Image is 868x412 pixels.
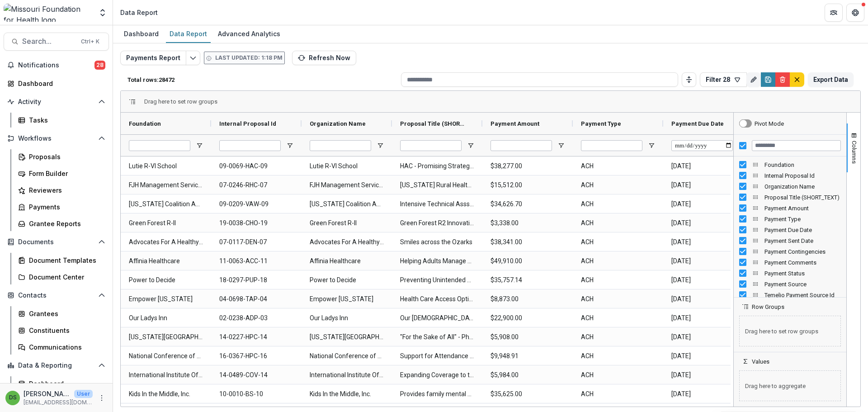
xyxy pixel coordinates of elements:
span: ACH [581,290,655,308]
span: [DATE] [671,366,745,384]
img: Missouri Foundation for Health logo [4,4,93,22]
span: 19-0038-CHO-19 [219,214,293,232]
div: Payment Sent Date Column [734,235,846,246]
span: Lutie R-VI School [310,157,384,175]
span: [DATE] [671,233,745,251]
div: Reviewers [29,185,102,195]
span: Power to Decide [310,271,384,289]
span: Empower [US_STATE] [310,290,384,308]
span: Kids In the Middle, Inc. [129,385,203,403]
button: Open Filter Menu [286,142,293,149]
span: $38,277.00 [491,157,565,175]
button: Delete [775,72,790,87]
span: $5,984.00 [491,366,565,384]
span: [DATE] [671,290,745,308]
span: Internal Proposal Id [219,120,276,127]
span: [DATE] [671,309,745,327]
button: Open Filter Menu [196,142,203,149]
p: [EMAIL_ADDRESS][DOMAIN_NAME] [24,398,93,407]
span: Row Groups [752,303,784,310]
span: Preventing Unintended Pregnancy - Communications [400,271,474,289]
span: Payment Due Date [671,120,724,127]
span: 09-0209-VAW-09 [219,195,293,213]
div: Form Builder [29,169,102,178]
span: FJH Management Services, LLC [310,176,384,194]
button: Export Data [808,72,854,87]
span: Our Ladys Inn [310,309,384,327]
div: Temelio Payment Source Id Column [734,289,846,300]
span: ACH [581,309,655,327]
div: Row Groups [734,310,846,352]
span: FJH Management Services, LLC [129,176,203,194]
a: Document Templates [14,253,109,268]
p: Total rows: 28472 [127,76,397,83]
div: Deena Lauver Scotti [9,395,17,401]
span: Smiles across the Ozarks [400,233,474,251]
div: Dashboard [18,79,102,88]
input: Foundation Filter Input [129,140,190,151]
button: Edit selected report [186,51,200,65]
span: Internal Proposal Id [764,172,841,179]
span: Payment Source [764,281,841,288]
a: Communications [14,340,109,355]
input: Filter Columns Input [752,140,841,151]
span: [DATE] [671,271,745,289]
div: Foundation Column [734,159,846,170]
div: Payment Contingencies Column [734,246,846,257]
span: [DATE] [671,385,745,403]
span: Workflows [18,135,94,142]
span: Payment Type [764,216,841,223]
div: Advanced Analytics [214,27,284,40]
input: Organization Name Filter Input [310,140,371,151]
div: Pivot Mode [755,120,784,127]
span: Kids In the Middle, Inc. [310,385,384,403]
span: 10-0010-BS-10 [219,385,293,403]
div: Payment Amount Column [734,203,846,213]
span: Drag here to set row groups [144,98,217,105]
span: Expanding Coverage to the [DEMOGRAPHIC_DATA] in [GEOGRAPHIC_DATA] and [GEOGRAPHIC_DATA] [400,366,474,384]
input: Payment Amount Filter Input [491,140,552,151]
div: Payment Status Column [734,268,846,279]
a: Advanced Analytics [214,25,284,43]
a: Dashboard [120,25,162,43]
a: Dashboard [4,76,109,91]
span: Proposal Title (SHORT_TEXT) [764,194,841,201]
span: $5,908.00 [491,328,565,346]
div: Payment Due Date Column [734,224,846,235]
div: Grantees [29,309,102,318]
button: More [96,393,107,403]
span: Payment Contingencies [764,248,841,255]
p: Last updated: 1:18 PM [215,54,283,62]
a: Grantee Reports [14,216,109,231]
span: 18-0297-PUP-18 [219,271,293,289]
span: Organization Name [310,120,366,127]
span: $9,948.91 [491,347,565,365]
span: [DATE] [671,347,745,365]
span: Data & Reporting [18,362,94,369]
span: [US_STATE][GEOGRAPHIC_DATA] [310,328,384,346]
span: Provides family mental health counseling services. [400,385,474,403]
button: Refresh Now [292,51,356,65]
span: $3,338.00 [491,214,565,232]
div: Proposal Title (SHORT_TEXT) Column [734,192,846,203]
button: Payments Report [120,51,186,65]
span: Advocates For A Healthy Community Inc [129,233,203,251]
div: Payment Comments Column [734,257,846,268]
button: Open Workflows [4,131,109,146]
div: Data Report [166,27,211,40]
a: Data Report [166,25,211,43]
button: Open entity switcher [96,4,109,22]
span: $15,512.00 [491,176,565,194]
div: Payment Source Column [734,279,846,289]
a: Reviewers [14,183,109,198]
a: Constituents [14,323,109,338]
span: ACH [581,214,655,232]
span: National Conference of State Legislatures [129,347,203,365]
button: Open Data & Reporting [4,358,109,373]
span: ACH [581,271,655,289]
div: Tasks [29,115,102,125]
span: Contacts [18,292,94,299]
div: Grantee Reports [29,219,102,228]
span: 14-0489-COV-14 [219,366,293,384]
span: ACH [581,366,655,384]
